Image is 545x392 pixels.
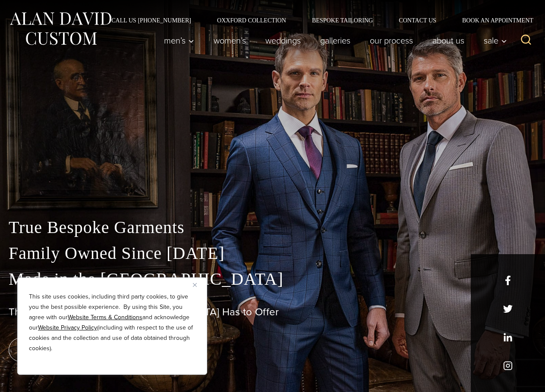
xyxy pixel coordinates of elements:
a: book an appointment [9,338,129,362]
nav: Primary Navigation [154,32,512,49]
a: Website Terms & Conditions [68,313,142,322]
a: Website Privacy Policy [38,323,97,332]
img: Alan David Custom [9,9,112,48]
a: Women’s [204,32,256,49]
p: True Bespoke Garments Family Owned Since [DATE] Made in the [GEOGRAPHIC_DATA] [9,215,536,292]
a: Book an Appointment [449,17,536,23]
a: Contact Us [386,17,449,23]
span: Men’s [164,36,194,45]
button: View Search Form [516,30,536,51]
button: Close [193,280,203,290]
a: Call Us [PHONE_NUMBER] [98,17,204,23]
a: Bespoke Tailoring [299,17,386,23]
a: Galleries [311,32,360,49]
a: Our Process [360,32,423,49]
a: Oxxford Collection [204,17,299,23]
span: Sale [484,36,507,45]
nav: Secondary Navigation [98,17,536,23]
h1: The Best Custom Suits [GEOGRAPHIC_DATA] Has to Offer [9,306,536,318]
a: About Us [423,32,474,49]
p: This site uses cookies, including third party cookies, to give you the best possible experience. ... [29,292,195,354]
img: Close [193,283,197,287]
a: weddings [256,32,311,49]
